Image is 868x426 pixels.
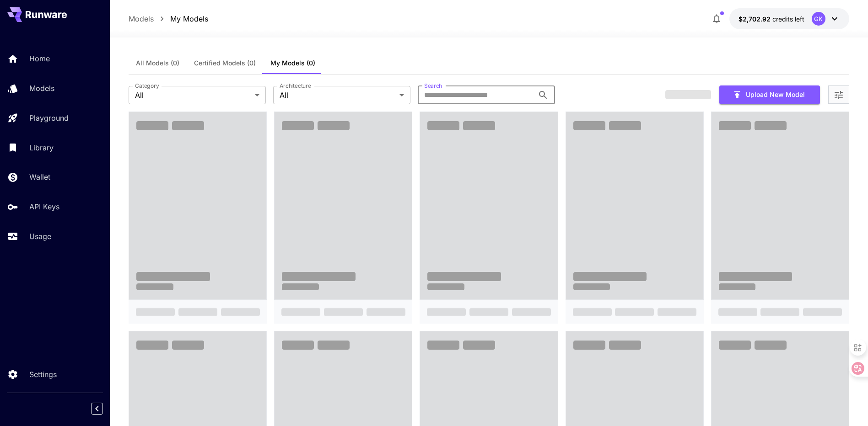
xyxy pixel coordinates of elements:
[135,90,251,101] span: All
[772,15,804,23] span: credits left
[729,8,849,29] button: $2,702.91718GK
[135,82,159,90] label: Category
[129,13,154,24] a: Models
[280,90,396,101] span: All
[98,400,110,417] div: Collapse sidebar
[29,83,54,94] p: Models
[29,171,50,182] p: Wallet
[29,201,59,212] p: API Keys
[812,12,825,26] div: GK
[739,14,804,24] div: $2,702.91718
[91,403,103,415] button: Collapse sidebar
[833,89,844,101] button: Open more filters
[136,59,179,67] span: All Models (0)
[739,15,772,23] span: $2,702.92
[29,142,54,153] p: Library
[29,369,57,380] p: Settings
[129,13,208,24] nav: breadcrumb
[170,13,208,24] a: My Models
[29,53,50,64] p: Home
[719,85,820,104] button: Upload New Model
[29,231,51,242] p: Usage
[280,82,311,90] label: Architecture
[270,59,315,67] span: My Models (0)
[29,112,69,123] p: Playground
[424,82,442,90] label: Search
[194,59,256,67] span: Certified Models (0)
